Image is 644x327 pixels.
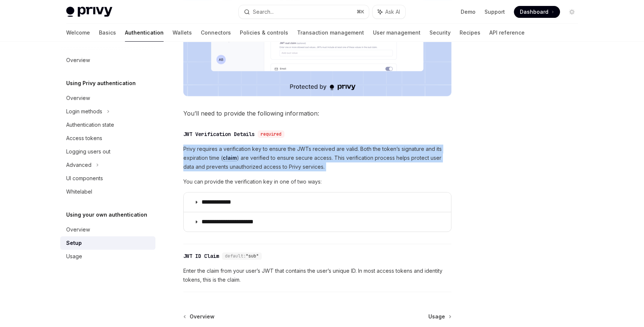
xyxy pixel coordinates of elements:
[183,130,255,138] div: JWT Verification Details
[460,24,480,42] a: Recipes
[246,253,259,259] span: "sub"
[253,7,274,16] div: Search...
[297,24,364,42] a: Transaction management
[66,56,90,65] div: Overview
[566,6,578,18] button: Toggle dark mode
[428,313,451,320] a: Usage
[60,250,155,263] a: Usage
[190,313,215,320] span: Overview
[66,7,112,17] img: light logo
[66,147,110,156] div: Logging users out
[258,130,284,138] div: required
[239,5,369,19] button: Search...⌘K
[60,54,155,67] a: Overview
[66,107,102,116] div: Login methods
[60,132,155,145] a: Access tokens
[429,24,451,42] a: Security
[66,94,90,103] div: Overview
[66,24,90,42] a: Welcome
[60,223,155,236] a: Overview
[173,24,192,42] a: Wallets
[60,118,155,132] a: Authentication state
[428,313,445,320] span: Usage
[225,253,246,259] span: default:
[183,108,451,119] span: You’ll need to provide the following information:
[66,161,91,169] div: Advanced
[461,8,476,16] a: Demo
[60,236,155,250] a: Setup
[66,134,102,143] div: Access tokens
[183,266,451,284] span: Enter the claim from your user’s JWT that contains the user’s unique ID. In most access tokens an...
[357,9,364,15] span: ⌘ K
[60,172,155,185] a: UI components
[514,6,560,18] a: Dashboard
[201,24,231,42] a: Connectors
[66,187,92,196] div: Whitelabel
[66,252,82,261] div: Usage
[60,145,155,158] a: Logging users out
[520,8,548,16] span: Dashboard
[66,120,114,129] div: Authentication state
[240,24,288,42] a: Policies & controls
[183,252,219,260] div: JWT ID Claim
[184,313,215,320] a: Overview
[489,24,525,42] a: API reference
[66,79,136,88] h5: Using Privy authentication
[373,5,405,19] button: Ask AI
[385,8,400,16] span: Ask AI
[66,210,147,219] h5: Using your own authentication
[60,185,155,198] a: Whitelabel
[66,225,90,234] div: Overview
[60,91,155,105] a: Overview
[223,155,237,161] a: claim
[183,177,451,186] span: You can provide the verification key in one of two ways:
[99,24,116,42] a: Basics
[66,239,82,247] div: Setup
[125,24,164,42] a: Authentication
[183,145,451,171] span: Privy requires a verification key to ensure the JWTs received are valid. Both the token’s signatu...
[66,174,103,183] div: UI components
[484,8,505,16] a: Support
[373,24,421,42] a: User management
